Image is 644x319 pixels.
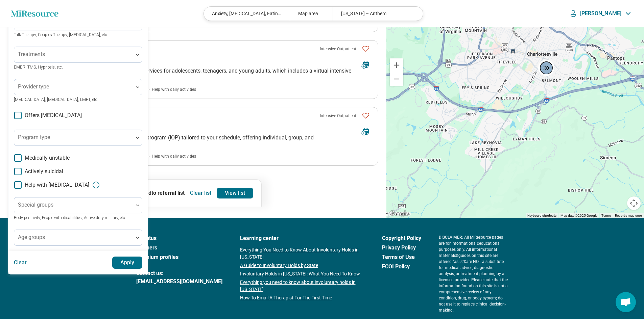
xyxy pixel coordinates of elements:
[240,270,364,277] a: Involuntary Holds in [US_STATE]: What You Need To Know
[240,294,364,301] a: How To Email A Therapist For The First Time
[388,209,410,218] a: Open this area in Google Maps (opens a new window)
[112,257,143,269] button: Apply
[382,253,421,261] a: Terms of Use
[390,72,403,86] button: Zoom out
[290,7,333,21] div: Map area
[359,109,373,123] button: Favorite
[136,277,222,286] a: [EMAIL_ADDRESS][DOMAIN_NAME]
[152,153,196,159] span: Help with daily activities
[151,190,185,196] span: to referral list
[152,86,196,92] span: Help with daily activities
[616,292,636,312] div: Open chat
[333,7,419,21] div: [US_STATE] – Anthem
[18,83,49,90] label: Provider type
[359,42,373,56] button: Favorite
[25,111,82,119] span: Offers [MEDICAL_DATA]
[388,209,410,218] img: Google
[187,188,214,198] button: Clear list
[14,32,108,37] span: Talk Therapy, Couples Therapy, [MEDICAL_DATA], etc.
[136,244,222,252] a: Partners
[25,181,89,189] span: Help with [MEDICAL_DATA]
[14,97,98,102] span: [MEDICAL_DATA], [MEDICAL_DATA], LMFT, etc.
[240,234,364,242] a: Learning center
[439,234,508,313] p: : All MiResource pages are for informational & educational purposes only. All informational mater...
[133,189,185,197] p: 7 added
[240,246,364,261] a: Everything You Need to Know About Involuntary Holds in [US_STATE]
[18,202,53,208] label: Special groups
[382,263,421,271] a: FCOI Policy
[240,279,364,293] a: Everything you need to know about involuntary holds in [US_STATE]
[439,235,462,240] span: DISCLAIMER
[14,65,63,70] span: EMDR, TMS, Hypnosis, etc.
[14,257,27,269] button: Clear
[204,7,290,21] div: Anxiety, [MEDICAL_DATA], Eating Concerns, [MEDICAL_DATA]
[560,214,597,217] span: Map data ©2025 Google
[34,134,373,150] p: We provide a personalized intensive outpatient program (IOP) tailored to your schedule, offering ...
[580,10,621,17] p: [PERSON_NAME]
[136,269,222,277] span: Contact us:
[382,244,421,252] a: Privacy Policy
[320,113,356,119] p: Intensive Outpatient
[18,134,50,140] label: Program type
[240,262,364,269] a: A Guide to Involuntary Holds by State
[136,234,222,242] a: Aboutus
[382,234,421,242] a: Copyright Policy
[601,214,611,217] a: Terms (opens in new tab)
[25,154,70,162] span: Medically unstable
[627,196,641,210] button: Map camera controls
[527,213,556,218] button: Keyboard shortcuts
[34,67,373,83] p: We provide a full continuum of mental health services for adolescents, teenagers, and young adult...
[390,58,403,72] button: Zoom in
[136,253,222,261] a: Premium profiles
[615,214,642,217] a: Report a map error
[320,46,356,52] p: Intensive Outpatient
[217,188,253,198] a: View list
[14,215,126,220] span: Body positivity, People with disabilities, Active duty military, etc.
[18,234,45,240] label: Age groups
[25,167,63,176] span: Actively suicidal
[18,51,45,57] label: Treatments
